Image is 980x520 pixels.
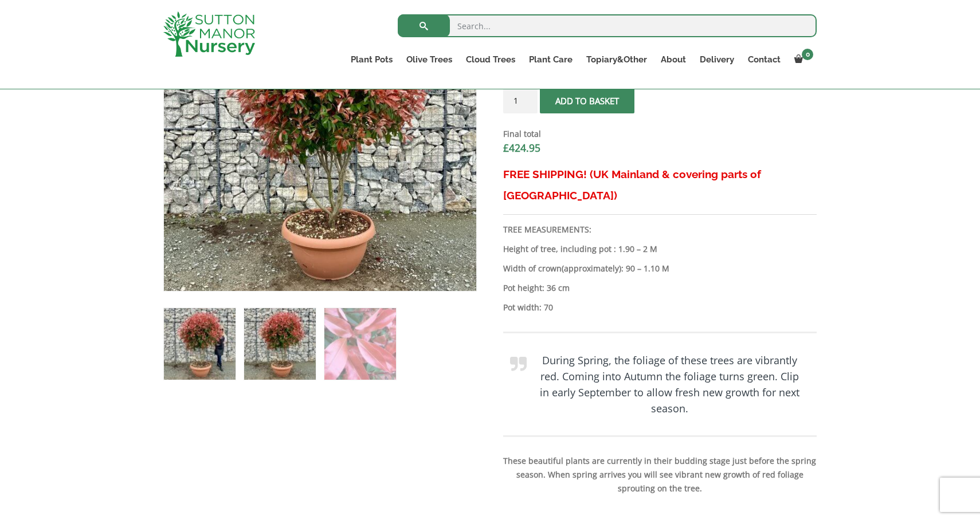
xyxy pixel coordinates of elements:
b: Height of tree, including pot : 1.90 – 2 M [503,243,657,254]
b: During Spring, the foliage of these trees are vibrantly red. Coming into Autumn the foliage turns... [540,353,799,415]
img: Photinia Red Robin Floating Cloud Tree 1.90 - 2 M (LARGE) [164,308,236,380]
strong: Pot width: 70 [503,302,553,313]
strong: TREE MEASUREMENTS: [503,224,591,235]
a: Delivery [693,52,741,68]
a: About [654,52,693,68]
a: Cloud Trees [459,52,522,68]
strong: Pot height: 36 cm [503,282,570,293]
bdi: 424.95 [503,141,540,155]
button: Add to basket [540,88,634,113]
a: Contact [741,52,787,68]
img: logo [163,11,255,57]
span: £ [503,141,509,155]
a: Topiary&Other [579,52,654,68]
img: Photinia Red Robin Floating Cloud Tree 1.90 - 2 M (LARGE) - Image 2 [244,308,316,380]
strong: Width of crown : 90 – 1.10 M [503,263,669,274]
input: Search... [398,14,817,37]
img: Photinia Red Robin Floating Cloud Tree 1.90 - 2 M (LARGE) - Image 3 [324,308,396,380]
dt: Final total [503,127,817,141]
input: Product quantity [503,88,538,113]
h3: FREE SHIPPING! (UK Mainland & covering parts of [GEOGRAPHIC_DATA]) [503,164,817,206]
span: 0 [802,49,813,60]
a: Plant Care [522,52,579,68]
strong: These beautiful plants are currently in their budding stage just before the spring season. When s... [503,455,816,494]
b: (approximately) [562,263,621,274]
a: 0 [787,52,817,68]
a: Olive Trees [399,52,459,68]
a: Plant Pots [344,52,399,68]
